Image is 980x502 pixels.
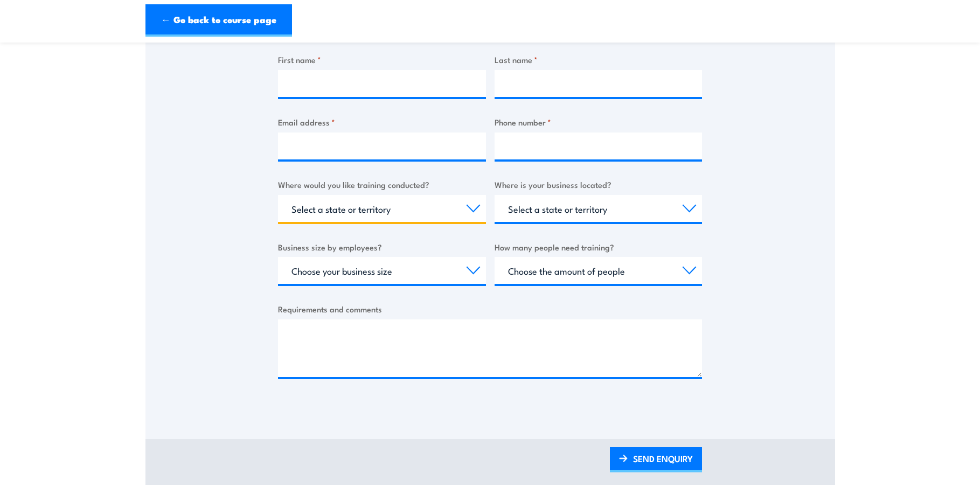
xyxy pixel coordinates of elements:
[278,116,486,128] label: Email address
[495,241,703,253] label: How many people need training?
[145,4,292,37] a: ← Go back to course page
[495,116,703,128] label: Phone number
[278,241,486,253] label: Business size by employees?
[278,303,702,315] label: Requirements and comments
[610,447,702,472] a: SEND ENQUIRY
[278,178,486,191] label: Where would you like training conducted?
[278,53,486,66] label: First name
[495,178,703,191] label: Where is your business located?
[495,53,703,66] label: Last name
